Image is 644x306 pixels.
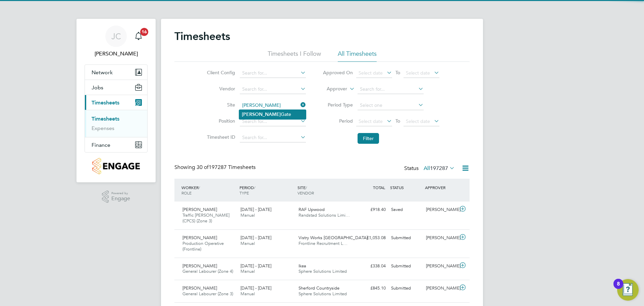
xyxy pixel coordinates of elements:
span: 197287 Timesheets [197,164,256,171]
span: Select date [406,118,430,124]
span: [PERSON_NAME] [182,285,217,291]
span: Timesheets [92,99,119,106]
span: Sphere Solutions Limited [299,268,347,274]
span: Production Operative (Frontline) [182,241,224,252]
div: WORKER [180,181,238,199]
div: £338.04 [354,261,388,272]
span: Manual [240,268,255,274]
div: [PERSON_NAME] [423,283,458,294]
div: SITE [296,181,354,199]
input: Search for... [240,101,306,110]
span: TYPE [239,190,249,195]
span: Sherford Countryside [299,285,339,291]
div: PERIOD [238,181,296,199]
span: [DATE] - [DATE] [240,235,271,241]
span: 30 of [197,164,209,171]
div: Status [404,164,456,173]
span: RAF Upwood [299,207,325,212]
span: [PERSON_NAME] [182,263,217,269]
li: Gate [239,110,306,119]
div: APPROVER [423,181,458,193]
button: Network [85,65,147,80]
input: Search for... [240,69,306,78]
span: Traffic [PERSON_NAME] (CPCS) (Zone 3) [182,212,229,224]
div: Submitted [388,232,423,244]
label: Client Config [205,70,235,76]
label: Period [323,118,353,124]
span: Jayne Cadman [85,50,148,58]
button: Open Resource Center, 8 new notifications [617,279,639,301]
span: General Labourer (Zone 3) [182,291,233,297]
div: 8 [617,284,620,293]
button: Finance [85,137,147,152]
input: Search for... [240,117,306,126]
div: [PERSON_NAME] [423,261,458,272]
label: Vendor [205,86,235,92]
span: Engage [111,196,130,202]
span: Select date [359,118,383,124]
span: Manual [240,291,255,297]
label: Approved On [323,70,353,76]
div: Timesheets [85,110,147,137]
span: Select date [406,70,430,76]
label: Site [205,102,235,108]
a: JC[PERSON_NAME] [85,26,148,58]
div: £845.10 [354,283,388,294]
span: General Labourer (Zone 4) [182,268,233,274]
span: Manual [240,241,255,246]
span: Ikea [299,263,306,269]
div: Submitted [388,261,423,272]
label: Timesheet ID [205,134,235,140]
img: countryside-properties-logo-retina.png [92,158,140,174]
input: Search for... [240,85,306,94]
div: STATUS [388,181,423,193]
span: [PERSON_NAME] [182,207,217,212]
label: Approver [317,86,347,92]
a: Powered byEngage [102,190,130,203]
span: 16 [140,28,148,36]
span: Manual [240,212,255,218]
span: Randstad Solutions Limi… [299,212,350,218]
button: Jobs [85,80,147,95]
div: £1,053.08 [354,232,388,244]
label: Position [205,118,235,124]
span: Jobs [92,84,103,91]
label: Period Type [323,102,353,108]
span: [DATE] - [DATE] [240,263,271,269]
span: To [393,68,402,77]
li: All Timesheets [338,50,377,62]
div: [PERSON_NAME] [423,204,458,215]
div: [PERSON_NAME] [423,232,458,244]
span: [DATE] - [DATE] [240,207,271,212]
a: Go to home page [85,158,148,174]
span: [DATE] - [DATE] [240,285,271,291]
span: 197287 [430,165,448,172]
span: Finance [92,142,110,148]
span: Sphere Solutions Limited [299,291,347,297]
span: ROLE [181,190,192,195]
a: Timesheets [92,116,119,122]
li: Timesheets I Follow [268,50,321,62]
button: Filter [358,133,379,144]
a: Expenses [92,125,114,131]
span: / [199,185,200,190]
span: JC [111,32,121,41]
span: To [393,117,402,125]
b: [PERSON_NAME] [242,112,281,117]
div: Saved [388,204,423,215]
span: Network [92,69,113,76]
input: Select one [358,101,424,110]
span: Vistry Works [GEOGRAPHIC_DATA]… [299,235,372,241]
button: Timesheets [85,95,147,110]
label: All [424,165,455,172]
div: Submitted [388,283,423,294]
span: Frontline Recruitment L… [299,241,347,246]
h2: Timesheets [174,30,230,43]
input: Search for... [358,85,424,94]
a: 16 [132,26,145,47]
div: Showing [174,164,257,171]
span: Powered by [111,190,130,196]
span: / [306,185,307,190]
span: / [254,185,255,190]
span: TOTAL [373,185,385,190]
